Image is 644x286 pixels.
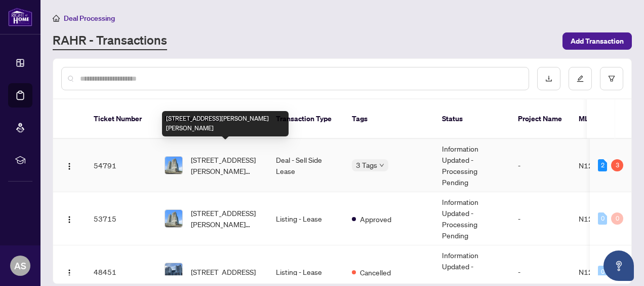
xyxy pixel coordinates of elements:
[86,192,156,245] td: 53715
[379,163,384,168] span: down
[434,192,510,245] td: Information Updated - Processing Pending
[434,139,510,192] td: Information Updated - Processing Pending
[510,192,571,245] td: -
[65,216,73,224] img: Logo
[268,99,344,139] th: Transaction Type
[61,157,77,173] button: Logo
[165,157,182,174] img: thumbnail-img
[603,251,634,281] button: Open asap
[598,266,607,278] div: 0
[510,139,571,192] td: -
[268,192,344,245] td: Listing - Lease
[356,159,377,171] span: 3 Tags
[344,99,434,139] th: Tags
[65,269,73,277] img: Logo
[569,67,592,90] button: edit
[598,159,607,171] div: 2
[608,75,615,82] span: filter
[61,264,77,280] button: Logo
[571,33,624,49] span: Add Transaction
[165,210,182,227] img: thumbnail-img
[598,212,607,225] div: 0
[64,14,115,23] span: Deal Processing
[65,162,73,170] img: Logo
[8,8,32,26] img: logo
[53,15,60,22] span: home
[545,75,552,82] span: download
[360,267,391,278] span: Cancelled
[537,67,560,90] button: download
[86,139,156,192] td: 54791
[600,67,623,90] button: filter
[579,214,620,223] span: N12408044
[434,99,510,139] th: Status
[577,75,584,82] span: edit
[611,212,623,225] div: 0
[360,213,391,225] span: Approved
[579,267,620,276] span: N12339882
[165,263,182,280] img: thumbnail-img
[191,154,260,176] span: [STREET_ADDRESS][PERSON_NAME][PERSON_NAME]
[156,99,268,139] th: Property Address
[53,32,167,50] a: RAHR - Transactions
[571,99,631,139] th: MLS #
[162,111,289,136] div: [STREET_ADDRESS][PERSON_NAME][PERSON_NAME]
[611,159,623,171] div: 3
[562,32,632,50] button: Add Transaction
[510,99,571,139] th: Project Name
[14,259,26,273] span: AS
[268,139,344,192] td: Deal - Sell Side Lease
[86,99,156,139] th: Ticket Number
[191,266,256,277] span: [STREET_ADDRESS]
[191,207,260,230] span: [STREET_ADDRESS][PERSON_NAME][PERSON_NAME]
[61,210,77,227] button: Logo
[579,161,620,170] span: N12408044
